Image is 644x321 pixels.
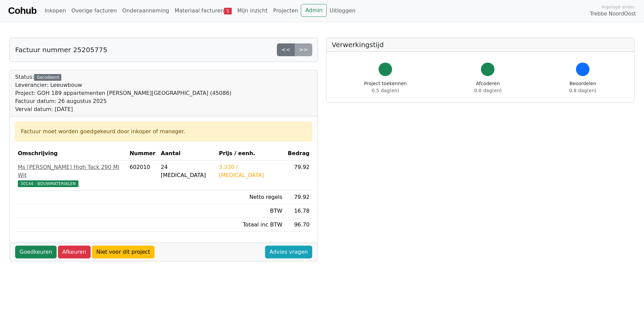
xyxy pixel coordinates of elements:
td: BTW [216,204,285,218]
div: 3.330 / [MEDICAL_DATA] [219,163,282,179]
span: Ingelogd onder: [602,4,636,10]
div: Status: [15,73,231,113]
a: Mijn inzicht [234,4,270,17]
div: Verval datum: [DATE] [15,105,231,113]
div: Project: GOH 189 appartementen [PERSON_NAME][GEOGRAPHIC_DATA] (45086) [15,89,231,97]
div: Leverancier: Leeuwbouw [15,81,231,89]
span: 30144 - BOUWMATERIALEN [18,180,78,187]
a: Advies vragen [265,246,312,258]
th: Nummer [127,147,158,160]
td: 16.78 [285,204,312,218]
td: 96.70 [285,218,312,232]
a: Goedkeuren [15,246,57,258]
span: 0.5 dag(en) [372,88,399,93]
span: Trebbe NoordOost [590,10,636,18]
td: 602010 [127,160,158,190]
span: 5 [224,8,232,14]
div: Factuur datum: 26 augustus 2025 [15,97,231,105]
span: 0.0 dag(en) [474,88,502,93]
h5: Verwerkingstijd [332,41,629,49]
td: Netto regels [216,190,285,204]
a: Niet voor dit project [92,246,155,258]
div: 24 [MEDICAL_DATA] [161,163,214,179]
div: Ms [PERSON_NAME] High Tack 290 Ml Wit [18,163,124,179]
td: 79.92 [285,190,312,204]
a: Inkopen [42,4,68,17]
h5: Factuur nummer 25205775 [15,46,107,54]
th: Omschrijving [15,147,127,160]
div: Project toekennen [364,80,407,94]
a: Uitloggen [327,4,358,17]
a: Ms [PERSON_NAME] High Tack 290 Ml Wit30144 - BOUWMATERIALEN [18,163,124,187]
td: Totaal inc BTW [216,218,285,232]
a: Onderaanneming [120,4,172,17]
a: Afkeuren [58,246,91,258]
span: 0.8 dag(en) [569,88,597,93]
div: Factuur moet worden goedgekeurd door inkoper of manager. [21,128,307,136]
a: Admin [301,4,327,17]
div: Beoordelen [569,80,597,94]
th: Prijs / eenh. [216,147,285,160]
th: Aantal [158,147,216,160]
a: Materiaal facturen5 [172,4,234,17]
div: Gecodeerd [34,74,61,81]
a: Projecten [270,4,301,17]
a: Cohub [8,3,36,19]
a: Overige facturen [69,4,120,17]
a: << [277,43,295,56]
div: Afcoderen [474,80,502,94]
td: 79.92 [285,160,312,190]
th: Bedrag [285,147,312,160]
